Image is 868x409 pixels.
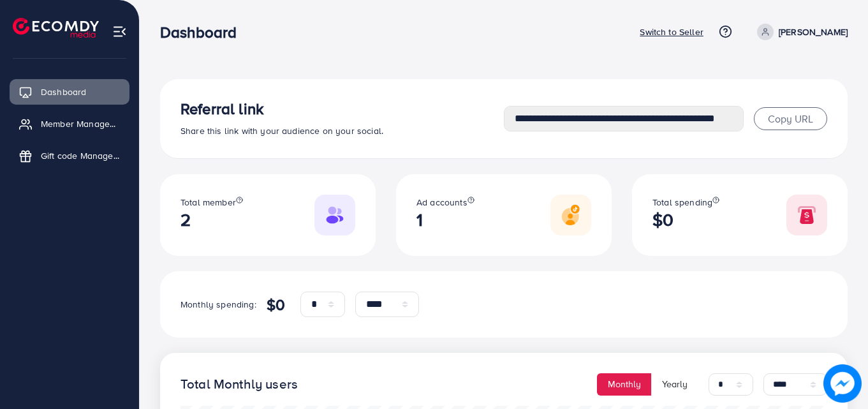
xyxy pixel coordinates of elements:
[10,111,129,137] a: Member Management
[10,79,129,105] a: Dashboard
[180,209,243,230] h2: 2
[41,149,120,162] span: Gift code Management
[180,100,504,118] h3: Referral link
[652,209,719,230] h2: $0
[180,297,256,312] p: Monthly spending:
[597,373,652,396] button: Monthly
[180,376,298,392] h4: Total Monthly users
[314,195,355,235] img: Responsive image
[13,18,99,38] img: logo
[41,117,120,130] span: Member Management
[779,24,848,40] p: [PERSON_NAME]
[823,364,862,403] img: image
[754,107,827,130] button: Copy URL
[41,86,86,98] span: Dashboard
[651,373,698,396] button: Yearly
[10,143,129,168] a: Gift code Management
[416,196,467,209] span: Ad accounts
[180,124,383,137] span: Share this link with your audience on your social.
[768,112,813,126] span: Copy URL
[180,196,236,209] span: Total member
[416,209,474,230] h2: 1
[640,24,703,40] p: Switch to Seller
[786,195,827,235] img: Responsive image
[652,196,712,209] span: Total spending
[160,23,247,41] h3: Dashboard
[752,24,848,40] a: [PERSON_NAME]
[550,195,591,235] img: Responsive image
[267,295,285,314] h4: $0
[112,24,127,39] img: menu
